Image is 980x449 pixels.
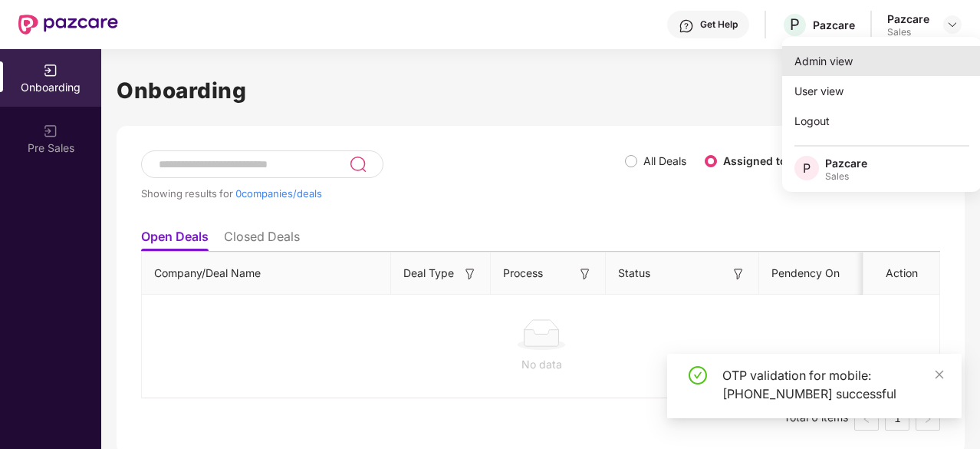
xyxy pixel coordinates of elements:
span: Process [503,265,543,282]
div: Sales [887,26,929,38]
img: svg+xml;base64,PHN2ZyB3aWR0aD0iMTYiIGhlaWdodD0iMTYiIHZpZXdCb3g9IjAgMCAxNiAxNiIgZmlsbD0ibm9uZSIgeG... [462,266,478,282]
span: P [803,159,811,177]
th: Company/Deal Name [142,253,391,295]
div: No data [154,356,929,373]
label: Assigned to me [723,154,806,167]
span: check-circle [689,366,707,385]
li: Next Page [916,406,940,431]
img: svg+xml;base64,PHN2ZyBpZD0iSGVscC0zMngzMiIgeG1sbnM9Imh0dHA6Ly93d3cudzMub3JnLzIwMDAvc3ZnIiB3aWR0aD... [679,18,694,34]
li: Open Deals [141,229,209,251]
img: svg+xml;base64,PHN2ZyB3aWR0aD0iMTYiIGhlaWdodD0iMTYiIHZpZXdCb3g9IjAgMCAxNiAxNiIgZmlsbD0ibm9uZSIgeG... [731,266,746,282]
li: Closed Deals [224,229,300,251]
div: Pazcare [825,156,867,170]
span: Status [618,265,650,282]
span: P [790,15,800,34]
img: svg+xml;base64,PHN2ZyB3aWR0aD0iMjAiIGhlaWdodD0iMjAiIHZpZXdCb3g9IjAgMCAyMCAyMCIgZmlsbD0ibm9uZSIgeG... [43,124,58,139]
img: svg+xml;base64,PHN2ZyB3aWR0aD0iMTYiIGhlaWdodD0iMTYiIHZpZXdCb3g9IjAgMCAxNiAxNiIgZmlsbD0ibm9uZSIgeG... [577,266,593,282]
h1: Onboarding [117,74,965,107]
div: Sales [825,170,867,183]
div: Pazcare [887,12,929,26]
button: right [916,406,940,431]
span: Deal Type [403,265,454,282]
img: svg+xml;base64,PHN2ZyBpZD0iRHJvcGRvd24tMzJ4MzIiIHhtbG5zPSJodHRwOi8vd3d3LnczLm9yZy8yMDAwL3N2ZyIgd2... [946,18,959,31]
img: svg+xml;base64,PHN2ZyB3aWR0aD0iMjAiIGhlaWdodD0iMjAiIHZpZXdCb3g9IjAgMCAyMCAyMCIgZmlsbD0ibm9uZSIgeG... [43,63,58,78]
label: All Deals [643,154,686,167]
img: New Pazcare Logo [18,15,118,35]
div: Showing results for [141,187,625,200]
span: close [934,369,945,380]
li: Previous Page [854,406,879,431]
div: Get Help [700,18,738,31]
span: Pendency On [771,265,840,282]
th: Action [863,253,940,295]
button: left [854,406,879,431]
div: OTP validation for mobile: [PHONE_NUMBER] successful [722,366,943,403]
img: svg+xml;base64,PHN2ZyB3aWR0aD0iMjQiIGhlaWdodD0iMjUiIHZpZXdCb3g9IjAgMCAyNCAyNSIgZmlsbD0ibm9uZSIgeG... [349,155,367,173]
span: 0 companies/deals [235,187,322,200]
div: Pazcare [813,18,855,32]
